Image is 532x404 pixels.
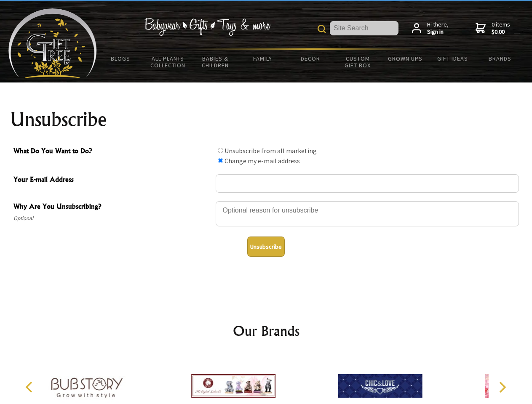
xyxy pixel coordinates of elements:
[476,21,510,36] a: 0 items$0.00
[10,109,522,130] h1: Unsubscribe
[21,378,40,396] button: Previous
[492,21,510,36] span: 0 items
[381,50,429,67] a: Grown Ups
[97,50,144,67] a: BLOGS
[13,174,211,186] span: Your E-mail Address
[493,378,511,396] button: Next
[412,21,449,36] a: Hi there,Sign in
[427,28,449,36] strong: Sign in
[318,25,326,33] img: product search
[8,8,97,78] img: Babyware - Gifts - Toys and more...
[13,213,211,223] span: Optional
[218,158,223,163] input: What Do You Want to Do?
[13,201,211,213] span: Why Are You Unsubscribing?
[216,201,519,226] textarea: Why Are You Unsubscribing?
[218,148,223,153] input: What Do You Want to Do?
[17,321,516,341] h2: Our Brands
[429,50,476,67] a: Gift Ideas
[144,50,192,74] a: All Plants Collection
[330,21,398,35] input: Site Search
[216,174,519,193] input: Your E-mail Address
[427,21,449,36] span: Hi there,
[225,157,300,165] label: Change my e-mail address
[239,50,287,67] a: Family
[476,50,524,67] a: Brands
[334,50,382,74] a: Custom Gift Box
[225,146,317,155] label: Unsubscribe from all marketing
[144,18,270,36] img: Babywear - Gifts - Toys & more
[286,50,334,67] a: Decor
[492,28,510,36] strong: $0.00
[247,237,285,257] button: Unsubscribe
[192,50,239,74] a: Babies & Children
[13,146,211,158] span: What Do You Want to Do?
